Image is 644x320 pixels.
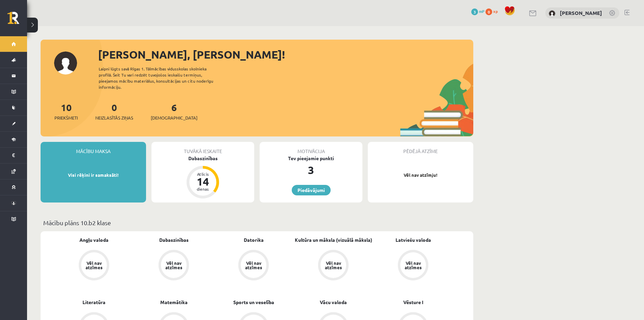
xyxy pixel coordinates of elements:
[368,142,473,155] div: Pēdējā atzīme
[293,250,373,282] a: Vēl nav atzīmes
[471,8,478,15] span: 3
[479,8,484,14] span: mP
[260,142,362,155] div: Motivācija
[233,299,274,306] a: Sports un veselība
[244,236,264,243] a: Datorika
[485,8,492,15] span: 0
[371,172,470,178] p: Vēl nav atzīmju!
[471,8,484,14] a: 3 mP
[44,172,143,178] p: Visi rēķini ir samaksāti!
[292,185,331,195] a: Piedāvājumi
[151,155,254,199] a: Dabaszinības Atlicis 14 dienas
[193,172,213,176] div: Atlicis
[404,261,423,270] div: Vēl nav atzīmes
[396,236,431,243] a: Latviešu valoda
[244,261,263,270] div: Vēl nav atzīmes
[324,261,343,270] div: Vēl nav atzīmes
[99,66,225,90] div: Laipni lūgts savā Rīgas 1. Tālmācības vidusskolas skolnieka profilā. Šeit Tu vari redzēt tuvojošo...
[193,187,213,191] div: dienas
[98,46,473,63] div: [PERSON_NAME], [PERSON_NAME]!
[560,9,602,16] a: [PERSON_NAME]
[95,101,133,121] a: 0Neizlasītās ziņas
[134,250,214,282] a: Vēl nav atzīmes
[295,236,372,243] a: Kultūra un māksla (vizuālā māksla)
[54,114,78,121] span: Priekšmeti
[54,250,134,282] a: Vēl nav atzīmes
[493,8,498,14] span: xp
[160,299,188,306] a: Matemātika
[485,8,501,14] a: 0 xp
[151,114,197,121] span: [DEMOGRAPHIC_DATA]
[54,101,78,121] a: 10Priekšmeti
[320,299,347,306] a: Vācu valoda
[159,236,189,243] a: Dabaszinības
[151,155,254,162] div: Dabaszinības
[7,12,27,29] a: Rīgas 1. Tālmācības vidusskola
[549,10,555,17] img: Marko Osemļjaks
[373,250,453,282] a: Vēl nav atzīmes
[85,261,103,270] div: Vēl nav atzīmes
[260,155,362,162] div: Tev pieejamie punkti
[260,162,362,178] div: 3
[41,142,146,155] div: Mācību maksa
[43,218,471,227] p: Mācību plāns 10.b2 klase
[79,236,109,243] a: Angļu valoda
[164,261,183,270] div: Vēl nav atzīmes
[403,299,423,306] a: Vēsture I
[193,176,213,187] div: 14
[151,142,254,155] div: Tuvākā ieskaite
[151,101,197,121] a: 6[DEMOGRAPHIC_DATA]
[95,114,133,121] span: Neizlasītās ziņas
[82,299,105,306] a: Literatūra
[214,250,293,282] a: Vēl nav atzīmes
